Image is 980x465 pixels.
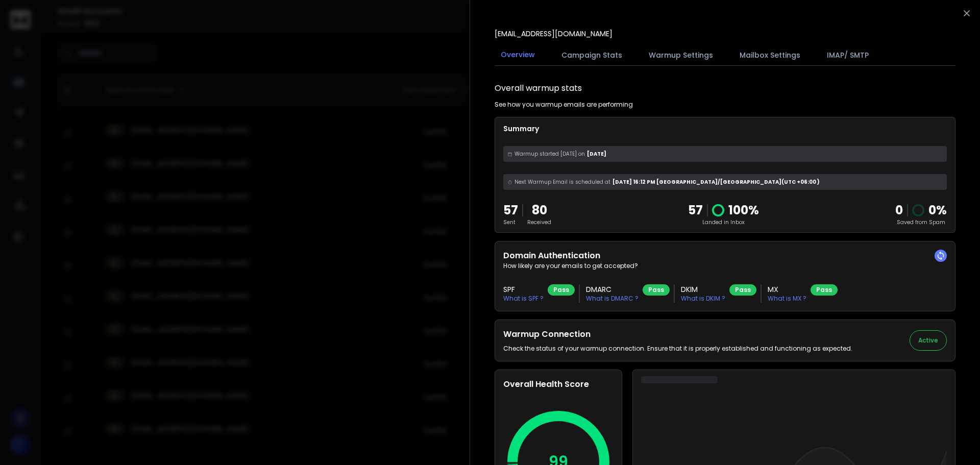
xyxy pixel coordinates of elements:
[495,82,582,94] h1: Overall warmup stats
[527,218,551,226] p: Received
[768,284,806,295] h3: MX
[895,202,903,218] strong: 0
[688,202,703,218] p: 57
[503,146,947,162] div: [DATE]
[728,202,759,218] p: 100 %
[495,29,612,39] p: [EMAIL_ADDRESS][DOMAIN_NAME]
[910,330,947,351] button: Active
[503,202,518,218] p: 57
[527,202,551,218] p: 80
[514,150,585,158] span: Warmup started [DATE] on
[688,218,759,226] p: Landed in Inbox
[643,284,670,296] div: Pass
[586,295,639,303] p: What is DMARC ?
[495,43,541,67] button: Overview
[503,345,852,353] p: Check the status of your warmup connection. Ensure that it is properly established and functionin...
[586,284,639,295] h3: DMARC
[681,295,725,303] p: What is DKIM ?
[555,44,628,66] button: Campaign Stats
[503,250,947,262] h2: Domain Authentication
[503,174,947,190] div: [DATE] 16:12 PM [GEOGRAPHIC_DATA]/[GEOGRAPHIC_DATA] (UTC +06:00 )
[729,284,756,296] div: Pass
[821,44,875,66] button: IMAP/ SMTP
[503,262,947,270] p: How likely are your emails to get accepted?
[768,295,806,303] p: What is MX ?
[503,218,518,226] p: Sent
[643,44,719,66] button: Warmup Settings
[503,328,852,340] h2: Warmup Connection
[503,124,947,134] p: Summary
[548,284,575,296] div: Pass
[514,178,610,186] span: Next Warmup Email is scheduled at
[681,284,725,295] h3: DKIM
[503,284,544,295] h3: SPF
[895,218,947,226] p: Saved from Spam
[495,101,633,109] p: See how you warmup emails are performing
[928,202,947,218] p: 0 %
[733,44,806,66] button: Mailbox Settings
[503,295,544,303] p: What is SPF ?
[811,284,838,296] div: Pass
[503,378,614,390] h2: Overall Health Score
